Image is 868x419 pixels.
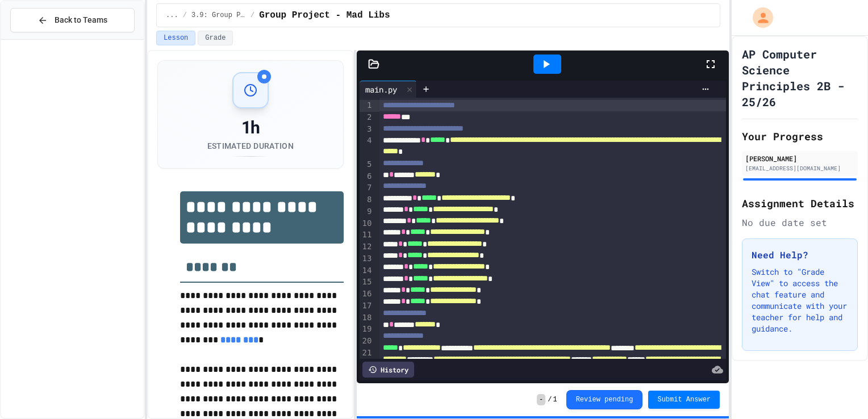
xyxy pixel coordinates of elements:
[752,266,848,334] p: Switch to "Grade View" to access the chat feature and communicate with your teacher for help and ...
[360,81,417,98] div: main.py
[648,391,720,409] button: Submit Answer
[259,9,390,22] span: Group Project - Mad Libs
[360,347,374,418] div: 21
[191,11,246,20] span: 3.9: Group Project - Mad Libs
[207,118,294,138] div: 1h
[360,182,374,194] div: 7
[360,241,374,253] div: 12
[742,46,858,110] h1: AP Computer Science Principles 2B - 25/26
[360,83,403,95] div: main.py
[360,324,374,336] div: 19
[360,194,374,206] div: 8
[55,14,107,26] span: Back to Teams
[745,153,854,164] div: [PERSON_NAME]
[360,218,374,230] div: 10
[360,206,374,218] div: 9
[360,336,374,347] div: 20
[251,11,254,20] span: /
[657,395,711,404] span: Submit Answer
[742,195,858,211] h2: Assignment Details
[360,229,374,241] div: 11
[360,171,374,183] div: 6
[360,300,374,312] div: 17
[566,390,643,409] button: Review pending
[537,394,545,405] span: -
[548,395,552,404] span: /
[10,8,135,32] button: Back to Teams
[183,11,187,20] span: /
[198,31,233,45] button: Grade
[360,112,374,124] div: 2
[360,159,374,171] div: 5
[360,288,374,300] div: 16
[741,5,776,31] div: My Account
[360,135,374,159] div: 4
[745,164,854,173] div: [EMAIL_ADDRESS][DOMAIN_NAME]
[166,11,178,20] span: ...
[553,395,557,404] span: 1
[360,100,374,112] div: 1
[360,265,374,277] div: 14
[156,31,195,45] button: Lesson
[742,216,858,229] div: No due date set
[360,312,374,324] div: 18
[362,362,414,378] div: History
[752,248,848,262] h3: Need Help?
[742,128,858,144] h2: Your Progress
[360,124,374,136] div: 3
[207,140,294,152] div: Estimated Duration
[360,276,374,288] div: 15
[360,253,374,265] div: 13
